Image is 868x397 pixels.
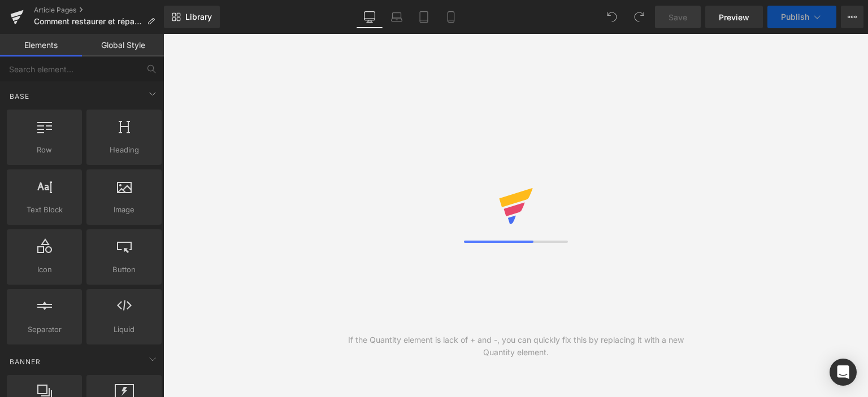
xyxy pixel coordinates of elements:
span: Liquid [90,324,158,335]
span: Image [90,204,158,216]
span: Preview [719,11,749,23]
a: Article Pages [34,6,164,15]
button: Redo [628,6,650,28]
div: If the Quantity element is lack of + and -, you can quickly fix this by replacing it with a new Q... [340,334,692,359]
a: Global Style [82,34,164,56]
span: Heading [90,144,158,156]
span: Save [669,11,687,23]
div: Open Intercom Messenger [830,359,857,386]
a: Desktop [356,6,383,28]
a: Preview [705,6,763,28]
span: Icon [10,264,79,276]
a: Laptop [383,6,410,28]
span: Text Block [10,204,79,216]
span: Base [8,91,31,102]
span: Comment restaurer et réparer des cheveux colorés [34,17,142,26]
button: Undo [601,6,623,28]
a: New Library [164,6,220,28]
span: Separator [10,324,79,335]
a: Tablet [410,6,437,28]
button: Publish [767,6,836,28]
span: Row [10,144,79,156]
a: Mobile [437,6,465,28]
button: More [841,6,863,28]
span: Library [185,12,212,22]
span: Button [90,264,158,276]
span: Publish [781,12,809,21]
span: Banner [8,356,42,367]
